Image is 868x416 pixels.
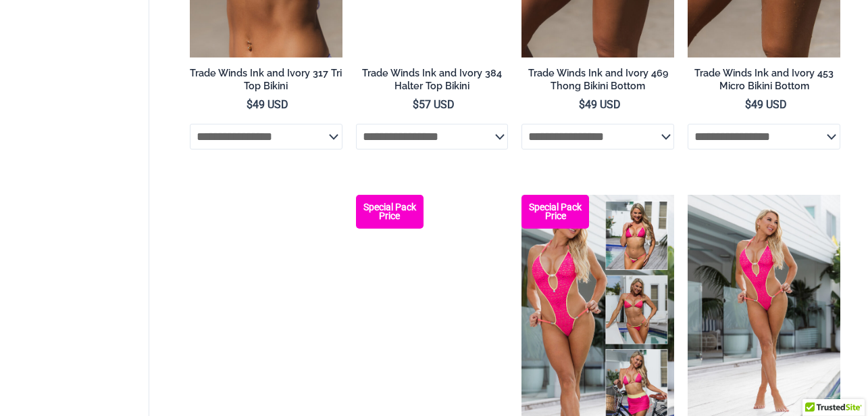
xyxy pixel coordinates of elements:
[745,98,751,111] span: $
[688,67,840,92] h2: Trade Winds Ink and Ivory 453 Micro Bikini Bottom
[356,203,424,221] b: Special Pack Price
[521,203,589,221] b: Special Pack Price
[356,67,509,97] a: Trade Winds Ink and Ivory 384 Halter Top Bikini
[579,98,621,111] bdi: 49 USD
[356,67,509,92] h2: Trade Winds Ink and Ivory 384 Halter Top Bikini
[190,67,342,92] h2: Trade Winds Ink and Ivory 317 Tri Top Bikini
[521,67,674,92] h2: Trade Winds Ink and Ivory 469 Thong Bikini Bottom
[745,98,787,111] bdi: 49 USD
[579,98,585,111] span: $
[413,98,455,111] bdi: 57 USD
[413,98,419,111] span: $
[688,67,840,97] a: Trade Winds Ink and Ivory 453 Micro Bikini Bottom
[247,98,288,111] bdi: 49 USD
[521,67,674,97] a: Trade Winds Ink and Ivory 469 Thong Bikini Bottom
[190,67,342,97] a: Trade Winds Ink and Ivory 317 Tri Top Bikini
[247,98,253,111] span: $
